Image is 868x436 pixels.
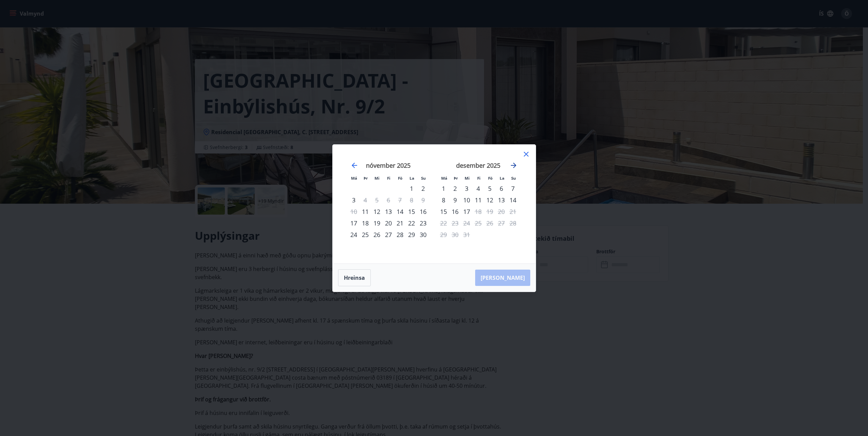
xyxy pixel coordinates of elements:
div: 4 [472,183,484,194]
div: 6 [496,183,507,194]
td: Choose þriðjudagur, 2. desember 2025 as your check-in date. It’s available. [449,183,461,194]
td: Not available. þriðjudagur, 4. nóvember 2025 [360,194,371,206]
strong: desember 2025 [456,161,500,169]
small: Þr [454,176,458,181]
td: Choose föstudagur, 5. desember 2025 as your check-in date. It’s available. [484,183,496,194]
div: 28 [394,229,406,240]
div: 14 [507,194,519,206]
td: Not available. miðvikudagur, 5. nóvember 2025 [371,194,383,206]
td: Choose fimmtudagur, 13. nóvember 2025 as your check-in date. It’s available. [383,206,394,217]
td: Choose þriðjudagur, 16. desember 2025 as your check-in date. It’s available. [449,206,461,217]
small: Þr [364,176,368,181]
div: 12 [371,206,383,217]
td: Choose miðvikudagur, 3. desember 2025 as your check-in date. It’s available. [461,183,472,194]
small: Má [351,176,357,181]
td: Choose föstudagur, 28. nóvember 2025 as your check-in date. It’s available. [394,229,406,240]
small: La [500,176,504,181]
small: Fi [387,176,390,181]
td: Choose sunnudagur, 30. nóvember 2025 as your check-in date. It’s available. [417,229,429,240]
div: 25 [360,229,371,240]
td: Not available. sunnudagur, 21. desember 2025 [507,206,519,217]
small: Fö [488,176,493,181]
td: Choose þriðjudagur, 18. nóvember 2025 as your check-in date. It’s available. [360,217,371,229]
td: Choose laugardagur, 1. nóvember 2025 as your check-in date. It’s available. [406,183,417,194]
div: 3 [461,183,472,194]
div: 30 [417,229,429,240]
td: Choose sunnudagur, 7. desember 2025 as your check-in date. It’s available. [507,183,519,194]
div: 12 [484,194,496,206]
small: La [410,176,414,181]
td: Not available. mánudagur, 10. nóvember 2025 [348,206,360,217]
td: Not available. föstudagur, 19. desember 2025 [484,206,496,217]
td: Not available. miðvikudagur, 31. desember 2025 [461,229,472,240]
small: Mi [374,176,380,181]
td: Not available. sunnudagur, 9. nóvember 2025 [417,194,429,206]
small: Fi [477,176,481,181]
div: 29 [406,229,417,240]
div: 2 [417,183,429,194]
td: Not available. fimmtudagur, 6. nóvember 2025 [383,194,394,206]
div: 11 [472,194,484,206]
td: Choose mánudagur, 3. nóvember 2025 as your check-in date. It’s available. [348,194,360,206]
td: Not available. fimmtudagur, 18. desember 2025 [472,206,484,217]
td: Choose sunnudagur, 16. nóvember 2025 as your check-in date. It’s available. [417,206,429,217]
td: Choose þriðjudagur, 11. nóvember 2025 as your check-in date. It’s available. [360,206,371,217]
td: Not available. miðvikudagur, 24. desember 2025 [461,217,472,229]
div: 5 [484,183,496,194]
div: 27 [383,229,394,240]
div: 17 [348,217,360,229]
td: Choose miðvikudagur, 10. desember 2025 as your check-in date. It’s available. [461,194,472,206]
td: Choose föstudagur, 14. nóvember 2025 as your check-in date. It’s available. [394,206,406,217]
div: Calendar [341,153,528,255]
div: 8 [438,194,449,206]
td: Choose fimmtudagur, 4. desember 2025 as your check-in date. It’s available. [472,183,484,194]
td: Not available. laugardagur, 27. desember 2025 [496,217,507,229]
div: 22 [406,217,417,229]
button: Hreinsa [338,269,371,286]
small: Mi [465,176,470,181]
div: 10 [461,194,472,206]
td: Choose mánudagur, 8. desember 2025 as your check-in date. It’s available. [438,194,449,206]
small: Su [421,176,426,181]
div: 2 [449,183,461,194]
td: Choose föstudagur, 21. nóvember 2025 as your check-in date. It’s available. [394,217,406,229]
td: Choose mánudagur, 24. nóvember 2025 as your check-in date. It’s available. [348,229,360,240]
div: 1 [406,183,417,194]
td: Choose miðvikudagur, 19. nóvember 2025 as your check-in date. It’s available. [371,217,383,229]
strong: nóvember 2025 [366,161,411,169]
td: Choose laugardagur, 15. nóvember 2025 as your check-in date. It’s available. [406,206,417,217]
div: 15 [406,206,417,217]
td: Not available. fimmtudagur, 25. desember 2025 [472,217,484,229]
div: 13 [383,206,394,217]
div: Aðeins innritun í boði [360,206,371,217]
div: 7 [507,183,519,194]
div: 19 [371,217,383,229]
div: 15 [438,206,449,217]
td: Not available. þriðjudagur, 23. desember 2025 [449,217,461,229]
div: 14 [394,206,406,217]
div: 24 [348,229,360,240]
td: Choose laugardagur, 6. desember 2025 as your check-in date. It’s available. [496,183,507,194]
td: Not available. laugardagur, 8. nóvember 2025 [406,194,417,206]
td: Choose miðvikudagur, 17. desember 2025 as your check-in date. It’s available. [461,206,472,217]
td: Choose laugardagur, 22. nóvember 2025 as your check-in date. It’s available. [406,217,417,229]
div: 20 [383,217,394,229]
td: Choose mánudagur, 17. nóvember 2025 as your check-in date. It’s available. [348,217,360,229]
td: Choose mánudagur, 15. desember 2025 as your check-in date. It’s available. [438,206,449,217]
td: Choose laugardagur, 13. desember 2025 as your check-in date. It’s available. [496,194,507,206]
div: 17 [461,206,472,217]
small: Má [441,176,447,181]
div: 26 [371,229,383,240]
div: 9 [449,194,461,206]
td: Not available. föstudagur, 26. desember 2025 [484,217,496,229]
td: Choose sunnudagur, 14. desember 2025 as your check-in date. It’s available. [507,194,519,206]
div: Move backward to switch to the previous month. [350,161,358,169]
td: Not available. föstudagur, 7. nóvember 2025 [394,194,406,206]
td: Not available. laugardagur, 20. desember 2025 [496,206,507,217]
td: Choose sunnudagur, 23. nóvember 2025 as your check-in date. It’s available. [417,217,429,229]
td: Not available. mánudagur, 22. desember 2025 [438,217,449,229]
td: Not available. sunnudagur, 28. desember 2025 [507,217,519,229]
td: Choose miðvikudagur, 12. nóvember 2025 as your check-in date. It’s available. [371,206,383,217]
div: 13 [496,194,507,206]
td: Choose þriðjudagur, 9. desember 2025 as your check-in date. It’s available. [449,194,461,206]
